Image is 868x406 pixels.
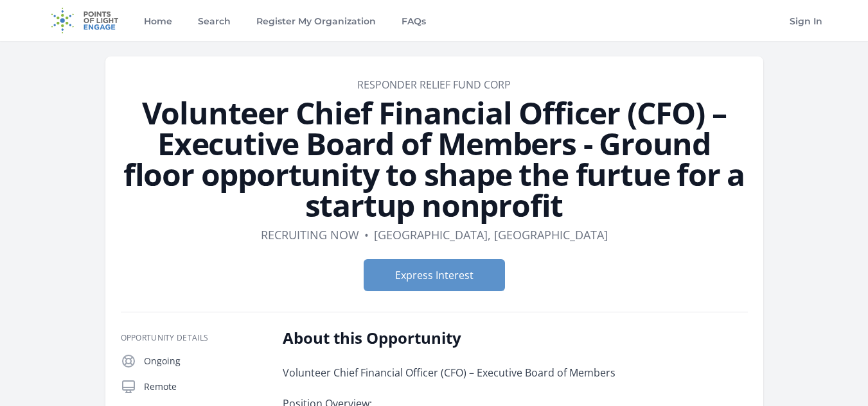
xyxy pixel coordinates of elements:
h2: About this Opportunity [283,328,659,348]
h3: Opportunity Details [121,333,262,343]
dd: Recruiting now [261,226,359,244]
p: Remote [144,380,262,393]
a: Responder Relief Fund Corp [357,78,511,92]
h1: Volunteer Chief Financial Officer (CFO) – Executive Board of Members - Ground floor opportunity t... [121,97,748,221]
button: Express Interest [364,259,505,291]
div: • [364,226,369,244]
p: Volunteer Chief Financial Officer (CFO) – Executive Board of Members [283,364,659,382]
dd: [GEOGRAPHIC_DATA], [GEOGRAPHIC_DATA] [374,226,608,244]
p: Ongoing [144,355,262,368]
